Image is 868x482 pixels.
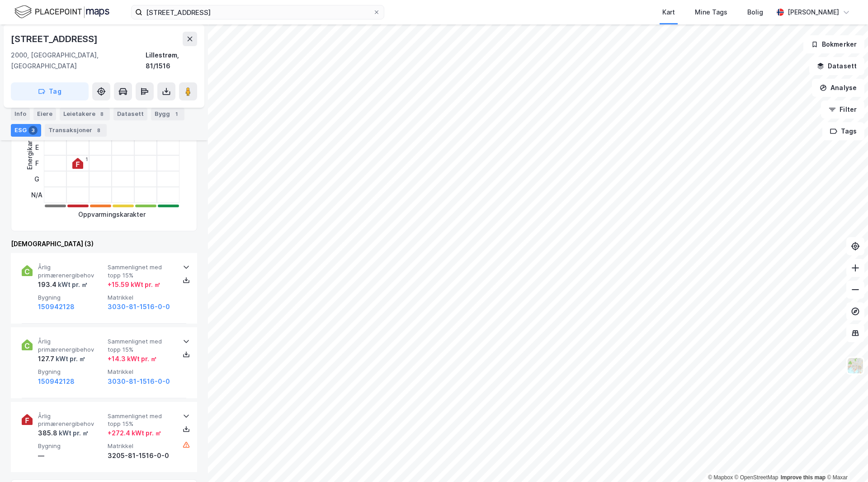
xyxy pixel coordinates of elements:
[146,50,197,72] div: Lillestrøm, 81/1516
[38,263,104,279] span: Årlig primærenergibehov
[38,450,104,461] div: —
[695,7,727,18] div: Mine Tags
[38,301,75,312] button: 150942128
[94,126,103,135] div: 8
[78,209,146,220] div: Oppvarmingskarakter
[57,428,89,439] div: kWt pr. ㎡
[108,294,174,301] span: Matrikkel
[60,108,110,120] div: Leietakere
[28,126,38,135] div: 3
[142,5,373,19] input: Søk på adresse, matrikkel, gårdeiere, leietakere eller personer
[38,442,104,450] span: Bygning
[31,187,42,203] div: N/A
[57,279,88,290] div: kWt pr. ㎡
[108,338,174,353] span: Sammenlignet med topp 15%
[823,439,868,482] div: Kontrollprogram for chat
[31,171,42,187] div: G
[113,108,147,120] div: Datasett
[11,108,30,120] div: Info
[108,353,157,364] div: + 14.3 kWt pr. ㎡
[45,124,107,137] div: Transaksjoner
[151,108,184,120] div: Bygg
[11,124,41,137] div: ESG
[31,155,42,171] div: F
[108,412,174,428] span: Sammenlignet med topp 15%
[38,412,104,428] span: Årlig primærenergibehov
[38,279,88,290] div: 193.4
[708,474,733,481] a: Mapbox
[14,4,109,20] img: logo.f888ab2527a4732fd821a326f86c7f29.svg
[108,450,174,461] div: 3205-81-1516-0-0
[108,263,174,279] span: Sammenlignet med topp 15%
[54,353,85,364] div: kWt pr. ㎡
[24,124,35,170] div: Energikarakter
[172,110,181,119] div: 1
[822,122,864,140] button: Tags
[788,7,839,18] div: [PERSON_NAME]
[33,108,56,120] div: Eiere
[11,50,146,72] div: 2000, [GEOGRAPHIC_DATA], [GEOGRAPHIC_DATA]
[108,301,170,312] button: 3030-81-1516-0-0
[809,57,864,75] button: Datasett
[38,428,89,439] div: 385.8
[108,376,170,387] button: 3030-81-1516-0-0
[38,368,104,376] span: Bygning
[38,353,85,364] div: 127.7
[11,82,89,100] button: Tag
[85,157,88,162] div: 1
[735,474,778,481] a: OpenStreetMap
[38,338,104,353] span: Årlig primærenergibehov
[38,294,104,301] span: Bygning
[97,110,106,119] div: 8
[823,439,868,482] iframe: Chat Widget
[108,442,174,450] span: Matrikkel
[11,32,99,46] div: [STREET_ADDRESS]
[31,139,42,155] div: E
[803,35,864,53] button: Bokmerker
[38,376,75,387] button: 150942128
[821,100,864,119] button: Filter
[847,357,864,374] img: Z
[781,474,826,481] a: Improve this map
[108,368,174,376] span: Matrikkel
[108,428,161,439] div: + 272.4 kWt pr. ㎡
[662,7,675,18] div: Kart
[108,279,160,290] div: + 15.59 kWt pr. ㎡
[747,7,763,18] div: Bolig
[812,79,864,97] button: Analyse
[11,239,197,249] div: [DEMOGRAPHIC_DATA] (3)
